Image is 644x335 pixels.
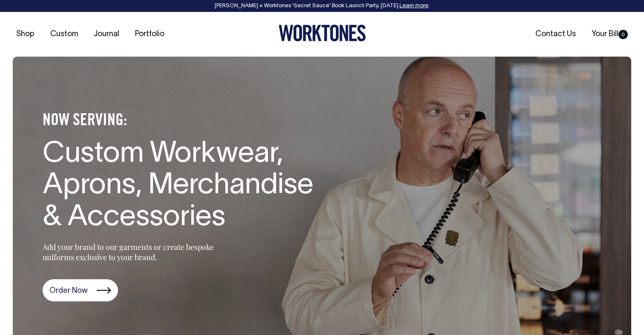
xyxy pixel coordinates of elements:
[132,27,168,41] a: Portfolio
[588,27,631,41] a: Your Bill0
[618,30,628,39] span: 0
[90,27,123,41] a: Journal
[43,279,118,301] a: Order Now
[400,3,428,9] a: Learn more
[9,3,635,9] div: [PERSON_NAME] × Worktones ‘Secret Sauce’ Book Launch Party, [DATE]. .
[43,242,234,262] p: Add your brand to our garments or create bespoke uniforms exclusive to your brand.
[47,27,81,41] a: Custom
[532,27,579,41] a: Contact Us
[43,111,319,130] h4: NOW SERVING:
[13,27,38,41] a: Shop
[43,139,319,234] h1: Custom Workwear, Aprons, Merchandise & Accessories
